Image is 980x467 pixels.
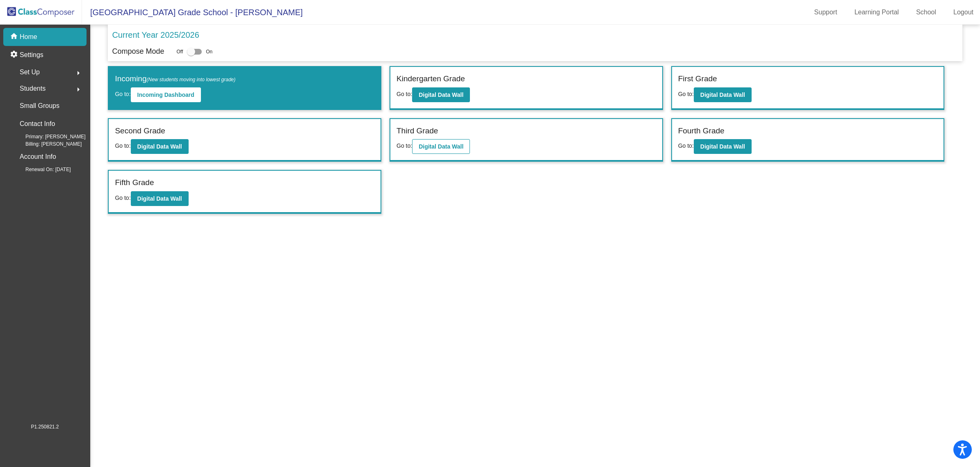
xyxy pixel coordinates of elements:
[115,125,165,137] label: Second Grade
[176,48,183,55] span: Off
[137,92,194,98] b: Incoming Dashboard
[115,195,130,201] span: Go to:
[115,177,154,189] label: Fifth Grade
[419,92,463,98] b: Digital Data Wall
[678,91,694,97] span: Go to:
[947,6,980,19] a: Logout
[112,46,164,57] p: Compose Mode
[115,142,130,149] span: Go to:
[82,6,303,19] span: [GEOGRAPHIC_DATA] Grade School - [PERSON_NAME]
[909,6,943,19] a: School
[397,91,412,97] span: Go to:
[12,166,71,173] span: Renewal On: [DATE]
[10,32,20,42] mat-icon: home
[115,73,235,85] label: Incoming
[397,125,438,137] label: Third Grade
[412,139,470,154] button: Digital Data Wall
[112,29,199,41] p: Current Year 2025/2026
[694,87,752,102] button: Digital Data Wall
[10,50,20,60] mat-icon: settings
[20,66,40,78] span: Set Up
[694,139,752,154] button: Digital Data Wall
[678,142,694,149] span: Go to:
[73,68,83,78] mat-icon: arrow_right
[137,195,182,202] b: Digital Data Wall
[131,191,189,206] button: Digital Data Wall
[412,87,470,102] button: Digital Data Wall
[73,85,83,94] mat-icon: arrow_right
[206,48,212,55] span: On
[147,77,236,82] span: (New students moving into lowest grade)
[20,32,37,42] p: Home
[131,87,201,102] button: Incoming Dashboard
[808,6,844,19] a: Support
[20,83,46,94] span: Students
[678,73,717,85] label: First Grade
[700,92,745,98] b: Digital Data Wall
[12,140,82,148] span: Billing: [PERSON_NAME]
[700,143,745,150] b: Digital Data Wall
[848,6,906,19] a: Learning Portal
[12,133,86,140] span: Primary: [PERSON_NAME]
[397,142,412,149] span: Go to:
[20,100,59,112] p: Small Groups
[419,143,463,150] b: Digital Data Wall
[20,151,56,163] p: Account Info
[137,143,182,150] b: Digital Data Wall
[115,91,130,97] span: Go to:
[678,125,725,137] label: Fourth Grade
[131,139,189,154] button: Digital Data Wall
[20,118,55,130] p: Contact Info
[397,73,465,85] label: Kindergarten Grade
[20,50,43,60] p: Settings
